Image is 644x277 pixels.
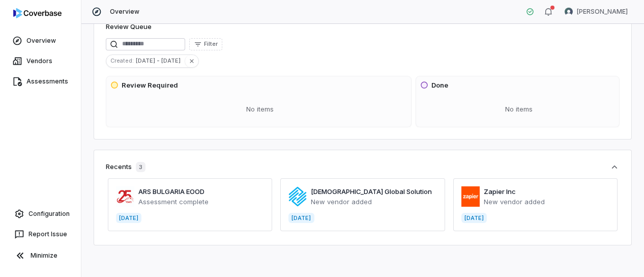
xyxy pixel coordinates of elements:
[13,8,62,18] img: logo-D7KZi-bG.svg
[138,187,204,196] a: ARS BULGARIA EOOD
[106,22,152,32] h1: Review Queue
[4,245,77,266] button: Minimize
[110,8,139,16] span: Overview
[577,8,628,16] span: [PERSON_NAME]
[4,225,77,243] button: Report Issue
[484,187,516,196] a: Zapier Inc
[204,40,218,48] span: Filter
[2,32,79,50] a: Overview
[565,8,573,16] img: Stewart Mair avatar
[4,205,77,223] a: Configuration
[136,162,145,172] span: 3
[189,38,222,50] button: Filter
[2,72,79,91] a: Assessments
[106,56,136,65] span: Created :
[559,4,634,19] button: Stewart Mair avatar[PERSON_NAME]
[136,56,185,65] span: [DATE] - [DATE]
[122,80,178,91] h3: Review Required
[2,52,79,70] a: Vendors
[311,187,432,196] a: [DEMOGRAPHIC_DATA] Global Solution
[431,80,448,91] h3: Done
[420,96,617,123] div: No items
[106,162,620,172] button: Recents3
[106,162,145,172] div: Recents
[110,96,409,123] div: No items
